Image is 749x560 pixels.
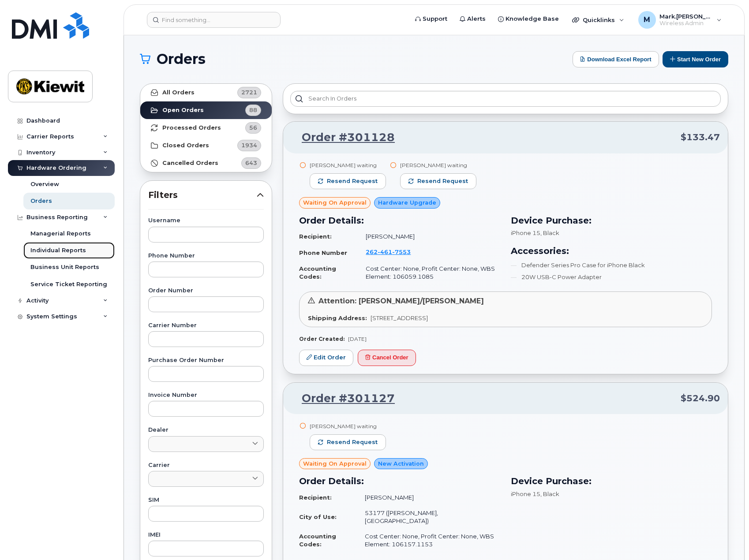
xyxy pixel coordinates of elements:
strong: All Orders [162,89,195,96]
label: Invoice Number [148,392,264,398]
a: Order #301128 [291,130,395,146]
span: New Activation [378,459,424,468]
h3: Order Details: [299,474,500,488]
span: [STREET_ADDRESS] [371,314,428,321]
label: Order Number [148,288,264,294]
span: [DATE] [348,336,367,342]
iframe: Messenger Launcher [711,522,742,553]
span: 56 [249,123,257,132]
a: Edit Order [299,350,353,366]
span: Waiting On Approval [303,459,367,468]
h3: Order Details: [299,214,500,227]
h3: Accessories: [511,244,712,258]
button: Resend request [400,173,476,189]
span: , Black [540,490,559,497]
span: Waiting On Approval [303,198,367,207]
label: IMEI [148,532,264,538]
label: Purchase Order Number [148,358,264,363]
button: Download Excel Report [573,51,659,67]
button: Start New Order [663,51,728,67]
label: Carrier [148,463,264,468]
h3: Device Purchase: [511,214,712,227]
strong: Cancelled Orders [162,160,218,167]
strong: Accounting Codes: [299,533,336,548]
a: Cancelled Orders643 [140,154,272,172]
div: [PERSON_NAME] waiting [400,161,476,169]
span: iPhone 15 [511,229,540,236]
span: Attention: [PERSON_NAME]/[PERSON_NAME] [318,297,484,305]
strong: Accounting Codes: [299,265,336,280]
div: [PERSON_NAME] waiting [310,161,386,169]
span: Resend request [417,177,468,185]
button: Resend request [310,434,386,450]
label: SIM [148,497,264,503]
strong: Recipient: [299,494,332,501]
span: 643 [245,159,257,167]
strong: Recipient: [299,233,332,240]
div: [PERSON_NAME] waiting [310,422,386,430]
span: $133.47 [681,131,720,144]
a: Processed Orders56 [140,119,272,137]
span: , Black [540,229,559,236]
span: Orders [157,52,206,66]
td: 53177 ([PERSON_NAME], [GEOGRAPHIC_DATA]) [357,505,500,529]
button: Cancel Order [358,350,416,366]
strong: Shipping Address: [308,314,367,321]
input: Search in orders [290,91,721,107]
button: Resend request [310,173,386,189]
strong: City of Use: [299,513,337,520]
span: Resend request [327,438,378,446]
li: Defender Series Pro Case for iPhone Black [511,261,712,269]
span: 461 [378,248,392,255]
li: 20W USB-C Power Adapter [511,273,712,281]
strong: Open Orders [162,107,204,114]
span: iPhone 15 [511,490,540,497]
span: Filters [148,189,257,202]
label: Phone Number [148,253,264,259]
a: Order #301127 [291,391,395,407]
label: Dealer [148,427,264,433]
td: Cost Center: None, Profit Center: None, WBS Element: 106059.1085 [358,261,500,284]
a: Closed Orders1934 [140,137,272,154]
span: $524.90 [681,392,720,405]
td: [PERSON_NAME] [357,490,500,505]
span: 1934 [241,141,257,149]
strong: Order Created: [299,336,345,342]
span: Hardware Upgrade [378,198,436,207]
h3: Device Purchase: [511,474,712,488]
a: Open Orders88 [140,101,272,119]
span: 7553 [392,248,411,255]
a: 2624617553 [366,248,421,255]
strong: Closed Orders [162,142,209,149]
a: All Orders2721 [140,84,272,101]
span: Resend request [327,177,378,185]
td: [PERSON_NAME] [358,229,500,244]
label: Username [148,218,264,224]
label: Carrier Number [148,323,264,329]
span: 88 [249,106,257,114]
strong: Processed Orders [162,124,221,131]
span: 2721 [241,88,257,97]
td: Cost Center: None, Profit Center: None, WBS Element: 106157.1153 [357,529,500,552]
span: 262 [366,248,411,255]
strong: Phone Number [299,249,347,256]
